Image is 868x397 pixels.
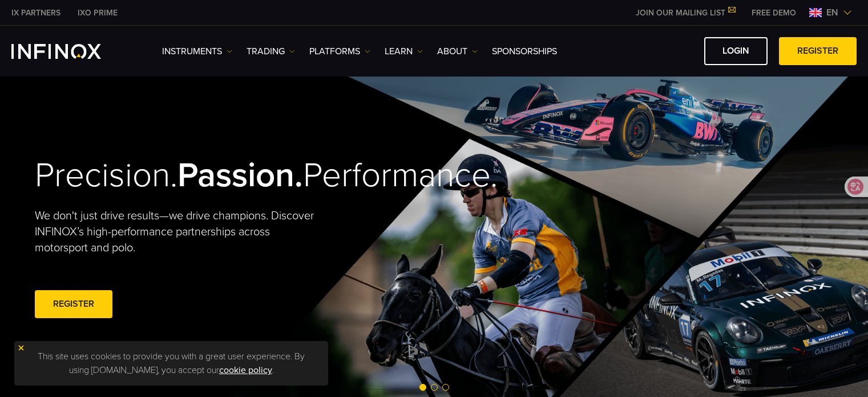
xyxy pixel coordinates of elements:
[35,208,322,256] p: We don't just drive results—we drive champions. Discover INFINOX’s high-performance partnerships ...
[247,45,295,58] a: TRADING
[35,155,394,197] h2: Precision. Performance.
[162,45,232,58] a: Instruments
[177,155,303,196] strong: Passion.
[419,384,426,391] span: Go to slide 1
[779,37,857,65] a: REGISTER
[704,37,768,65] a: LOGIN
[219,364,272,376] a: cookie policy
[20,347,322,380] p: This site uses cookies to provide you with a great user experience. By using [DOMAIN_NAME], you a...
[385,45,423,58] a: Learn
[3,7,69,19] a: INFINOX
[309,45,370,58] a: PLATFORMS
[743,7,805,19] a: INFINOX MENU
[627,8,743,18] a: JOIN OUR MAILING LIST
[442,384,449,391] span: Go to slide 3
[492,45,557,58] a: SPONSORSHIPS
[17,344,25,352] img: yellow close icon
[69,7,126,19] a: INFINOX
[431,384,438,391] span: Go to slide 2
[437,45,478,58] a: ABOUT
[11,44,128,59] a: INFINOX Logo
[822,6,843,19] span: en
[35,290,112,318] a: REGISTER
